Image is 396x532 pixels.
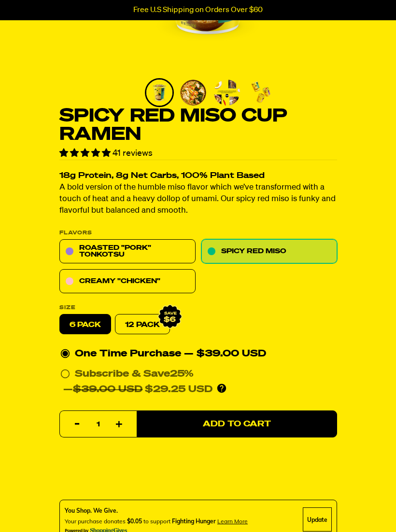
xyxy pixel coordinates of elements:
p: Free U.S Shipping on Orders Over $60 [133,6,263,14]
div: — $39.00 USD [184,346,266,362]
p: Flavors [59,231,337,236]
iframe: Marketing Popup [5,468,61,527]
li: Go to slide 4 [246,78,275,107]
button: Add to Cart [137,411,337,438]
div: Update Cause Button [303,508,332,532]
a: Roasted "Pork" Tonkotsu [59,240,196,264]
span: Learn more about donating [217,518,248,525]
span: 4.90 stars [59,149,113,158]
input: quantity [66,411,131,438]
h2: 18g Protein, 8g Net Carbs, 100% Plant Based [59,172,337,180]
p: A bold version of the humble miso flavor which we’ve transformed with a touch of heat and a heavy... [59,182,337,217]
img: Spicy Red Miso Cup Ramen [146,80,172,106]
div: One Time Purchase [60,346,336,362]
span: 41 reviews [113,149,153,158]
span: 25% [170,369,194,379]
span: $0.05 [127,518,142,525]
label: Size [59,305,337,311]
span: Fighting Hunger [172,518,216,525]
li: Go to slide 1 [145,78,174,107]
a: Spicy Red Miso [201,240,337,264]
img: Spicy Red Miso Cup Ramen [214,80,240,106]
img: Spicy Red Miso Cup Ramen [248,80,274,106]
a: Creamy "Chicken" [59,270,196,294]
span: Your purchase donates [65,518,126,525]
h1: Spicy Red Miso Cup Ramen [59,107,337,144]
li: Go to slide 2 [179,78,208,107]
div: You Shop. We Give. [65,507,248,516]
span: Add to Cart [203,420,271,428]
div: PDP main carousel thumbnails [120,78,295,107]
div: — $29.25 USD [63,382,212,397]
a: 12 Pack [115,314,170,335]
li: Go to slide 3 [212,78,241,107]
label: 6 pack [59,314,111,335]
div: Subscribe & Save [75,367,194,382]
del: $39.00 USD [73,385,142,395]
span: to support [143,518,170,525]
img: Spicy Red Miso Cup Ramen [180,80,206,106]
